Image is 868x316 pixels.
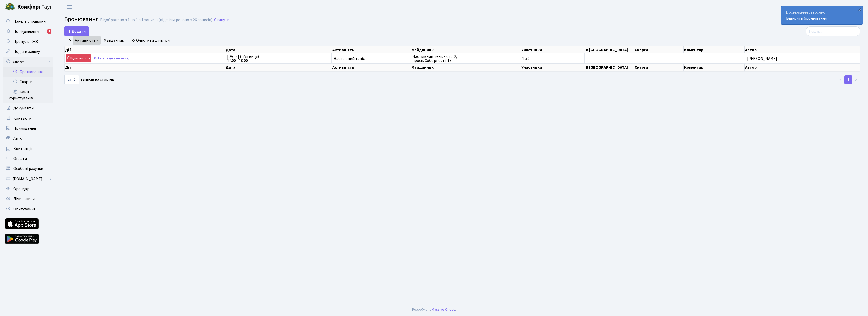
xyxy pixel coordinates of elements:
span: Авто [13,136,22,141]
a: Лічильники [3,194,53,204]
b: [PERSON_NAME] [831,4,862,10]
th: Майданчик [411,64,521,71]
span: Контакти [13,116,31,121]
span: Подати заявку [13,49,40,54]
th: Автор [745,46,860,53]
a: 1 [844,75,852,84]
span: Квитанції [13,146,32,151]
span: Повідомлення [13,29,39,34]
div: 4 [47,29,51,34]
a: Відкрити бронювання [786,16,827,21]
a: Приміщення [3,123,53,133]
a: [PERSON_NAME] [831,4,862,10]
th: Дії [65,64,225,71]
a: Документи [3,103,53,113]
span: Лічильники [13,196,35,202]
span: 1 з 2 [522,56,582,61]
a: Пропуск в ЖК [3,37,53,47]
th: Дата [225,64,332,71]
a: Орендарі [3,184,53,194]
span: Настільний теніс - стіл 2, просп. Соборності, 17 [412,54,518,63]
th: Скарги [634,46,684,53]
th: Автор [745,64,860,71]
span: [PERSON_NAME] [747,56,858,61]
th: Коментар [684,46,745,53]
a: Контакти [3,113,53,123]
a: Панель управління [3,16,53,26]
span: Орендарі [13,186,30,192]
th: Участники [521,46,585,53]
span: Настільний теніс [334,56,408,61]
a: Відмовитися [66,54,91,62]
img: logo.png [5,2,15,12]
th: Активність [332,46,411,53]
a: [DOMAIN_NAME] [3,174,53,184]
a: Квитанції [3,143,53,154]
span: - [637,56,682,61]
span: - [686,56,688,61]
th: В [GEOGRAPHIC_DATA] [585,64,634,71]
a: Повідомлення4 [3,26,53,37]
a: Спорт [3,57,53,67]
a: Бронювання [3,67,53,77]
th: Скарги [634,64,684,71]
th: Майданчик [411,46,521,53]
a: Подати заявку [3,47,53,57]
th: Дата [225,46,332,53]
a: Оплати [3,154,53,164]
a: Massive Kinetic [432,307,455,312]
div: Розроблено . [412,307,456,312]
button: Переключити навігацію [63,3,76,11]
label: записів на сторінці [64,75,115,84]
div: Відображено з 1 по 1 з 1 записів (відфільтровано з 26 записів). [100,18,213,22]
th: Дії [65,46,225,53]
a: Опитування [3,204,53,214]
a: Активність [73,36,101,45]
div: Бронювання створено [781,6,863,24]
div: × [857,7,862,12]
span: Оплати [13,156,27,161]
a: Скинути [214,18,229,22]
span: Особові рахунки [13,166,43,171]
th: Участники [521,64,585,71]
th: В [GEOGRAPHIC_DATA] [585,46,634,53]
a: Скарги [3,77,53,87]
a: Майданчик [102,36,129,45]
a: Авто [3,133,53,143]
span: Приміщення [13,126,36,131]
span: Бронювання [64,15,99,24]
button: Додати [64,26,89,36]
a: Бани користувачів [3,87,53,103]
select: записів на сторінці [64,75,79,84]
input: Пошук... [806,26,860,36]
span: - [587,56,633,61]
a: Особові рахунки [3,164,53,174]
span: Опитування [13,206,35,212]
span: Таун [17,3,53,11]
th: Активність [332,64,411,71]
span: Панель управління [13,19,47,24]
span: Документи [13,105,34,111]
a: Попередній перегляд [92,54,132,62]
th: Коментар [684,64,745,71]
a: Очистити фільтри [130,36,172,45]
span: Пропуск в ЖК [13,39,38,44]
span: [DATE] (п’ятниця) 17:00 - 18:00 [227,54,329,63]
b: Комфорт [17,3,41,11]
